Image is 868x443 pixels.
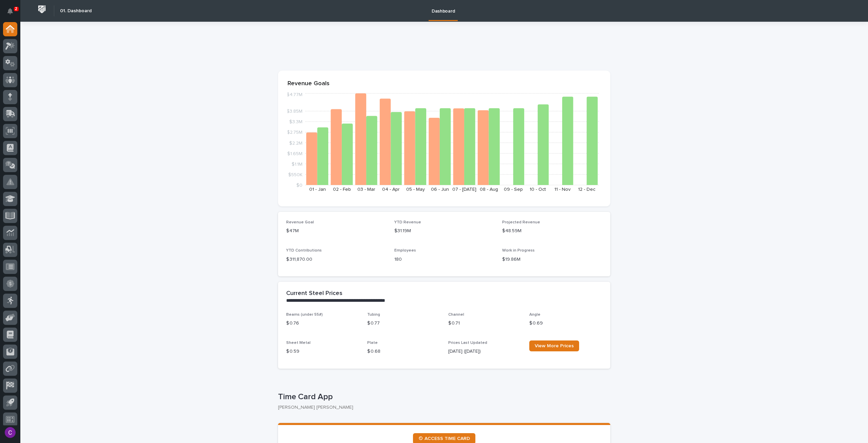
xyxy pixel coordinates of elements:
text: 07 - [DATE] [452,187,476,192]
p: $ 0.76 [286,320,359,327]
tspan: $2.75M [287,130,302,135]
p: $ 0.68 [367,348,440,355]
h2: Current Steel Prices [286,290,342,297]
tspan: $0 [296,183,302,188]
button: users-avatar [3,425,17,440]
span: Work in Progress [502,248,535,253]
span: Channel [448,313,464,317]
span: Tubing [367,313,380,317]
p: Revenue Goals [288,80,601,88]
h2: 01. Dashboard [60,8,92,14]
tspan: $550K [288,172,302,177]
span: Beams (under 55#) [286,313,323,317]
text: 10 - Oct [530,187,546,192]
text: 01 - Jan [309,187,326,192]
span: Revenue Goal [286,220,314,224]
p: $ 0.77 [367,320,440,327]
tspan: $1.1M [292,162,302,166]
div: Notifications2 [8,8,17,19]
span: Sheet Metal [286,341,311,345]
text: 09 - Sep [504,187,523,192]
span: Plate [367,341,378,345]
p: Time Card App [278,392,608,402]
text: 03 - Mar [357,187,375,192]
text: 11 - Nov [554,187,571,192]
text: 04 - Apr [382,187,400,192]
p: $ 0.71 [448,320,521,327]
span: YTD Contributions [286,248,322,253]
p: $ 0.59 [286,348,359,355]
text: 12 - Dec [578,187,595,192]
p: 2 [15,6,17,11]
p: $19.86M [502,256,602,263]
span: Prices Last Updated [448,341,487,345]
p: [DATE] ([DATE]) [448,348,521,355]
p: 180 [394,256,494,263]
p: $31.19M [394,227,494,235]
img: Workspace Logo [36,3,48,16]
tspan: $4.77M [287,92,302,97]
p: $ 311,870.00 [286,256,386,263]
span: Employees [394,248,416,253]
span: Angle [529,313,540,317]
span: View More Prices [535,344,574,348]
tspan: $3.85M [287,109,302,114]
p: [PERSON_NAME] [PERSON_NAME] [278,405,605,410]
text: 08 - Aug [480,187,498,192]
span: YTD Revenue [394,220,421,224]
text: 05 - May [406,187,425,192]
button: Notifications [3,4,17,18]
text: 06 - Jun [431,187,449,192]
tspan: $2.2M [289,141,302,145]
p: $47M [286,227,386,235]
span: Projected Revenue [502,220,540,224]
span: ⏲ ACCESS TIME CARD [418,436,470,441]
p: $ 0.69 [529,320,602,327]
tspan: $1.65M [287,151,302,156]
tspan: $3.3M [289,119,302,124]
a: View More Prices [529,340,579,351]
text: 02 - Feb [333,187,351,192]
p: $48.59M [502,227,602,235]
